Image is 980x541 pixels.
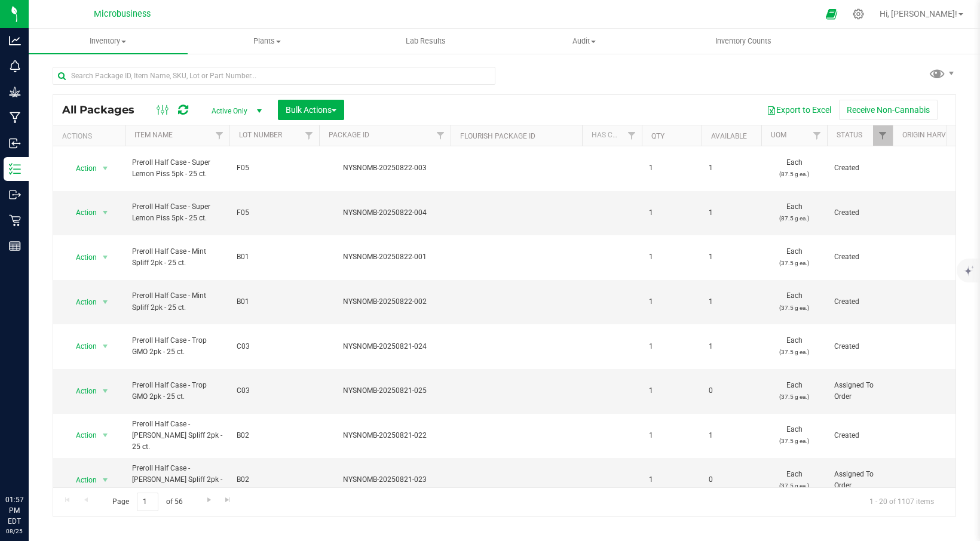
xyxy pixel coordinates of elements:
span: Open Ecommerce Menu [818,2,845,26]
span: Created [834,341,886,352]
a: Qty [651,132,664,140]
a: Go to the last page [219,493,237,509]
span: Each [768,246,820,269]
inline-svg: Analytics [9,35,21,47]
inline-svg: Reports [9,240,21,252]
span: Action [65,383,97,399]
a: Filter [873,125,893,146]
div: NYSNOMB-20250821-025 [317,385,452,396]
a: Package ID [329,131,369,139]
div: NYSNOMB-20250822-002 [317,296,452,308]
a: Lot Number [239,131,282,139]
span: Created [834,251,886,263]
span: 1 [709,430,754,441]
span: Created [834,296,886,308]
span: Inventory Counts [699,36,788,47]
span: Created [834,430,886,441]
inline-svg: Inventory [9,163,21,175]
span: Each [768,424,820,447]
span: 1 [649,251,694,263]
span: Action [65,204,97,221]
span: 1 [709,162,754,174]
span: Each [768,290,820,313]
p: (37.5 g ea.) [768,480,820,491]
inline-svg: Manufacturing [9,112,21,124]
span: Each [768,335,820,358]
p: (37.5 g ea.) [768,257,820,269]
th: Has COA [582,125,642,146]
span: Microbusiness [94,9,151,19]
p: (37.5 g ea.) [768,346,820,358]
span: Action [65,338,97,355]
p: (87.5 g ea.) [768,213,820,224]
span: 1 [649,430,694,441]
button: Bulk Actions [278,100,344,120]
span: Assigned To Order [834,469,886,491]
div: NYSNOMB-20250821-024 [317,341,452,352]
a: Inventory [29,29,188,54]
span: Each [768,469,820,491]
span: select [98,383,113,399]
a: Audit [505,29,664,54]
span: Inventory [29,36,188,47]
div: NYSNOMB-20250821-022 [317,430,452,441]
span: B01 [237,296,312,308]
a: Item Name [134,131,173,139]
span: B02 [237,474,312,485]
p: (37.5 g ea.) [768,302,820,313]
a: Available [711,132,747,140]
span: Preroll Half Case - [PERSON_NAME] Spliff 2pk - 25 ct. [132,419,222,453]
span: Preroll Half Case - Super Lemon Piss 5pk - 25 ct. [132,201,222,224]
a: Status [837,131,862,139]
span: Bulk Actions [286,105,336,115]
p: 01:57 PM EDT [5,494,23,527]
span: Plants [188,36,346,47]
span: 0 [709,474,754,485]
span: Action [65,472,97,488]
inline-svg: Grow [9,86,21,98]
p: (37.5 g ea.) [768,435,820,447]
span: Each [768,380,820,402]
inline-svg: Inbound [9,137,21,149]
a: Plants [188,29,347,54]
span: select [98,204,113,221]
span: select [98,160,113,177]
a: Filter [622,125,642,146]
a: Filter [807,125,827,146]
inline-svg: Retail [9,214,21,226]
span: Created [834,162,886,174]
button: Export to Excel [759,100,839,120]
span: Action [65,294,97,311]
span: select [98,427,113,444]
inline-svg: Outbound [9,189,21,201]
p: 08/25 [5,527,23,536]
div: NYSNOMB-20250822-004 [317,207,452,219]
span: 1 [709,296,754,308]
span: 1 [649,474,694,485]
span: 1 [649,162,694,174]
span: F05 [237,162,312,174]
span: Lab Results [390,36,462,47]
span: select [98,472,113,488]
p: (37.5 g ea.) [768,391,820,402]
span: 1 [709,251,754,263]
span: Action [65,427,97,444]
span: select [98,249,113,266]
span: B01 [237,251,312,263]
span: 1 [709,207,754,219]
div: NYSNOMB-20250822-001 [317,251,452,263]
span: Action [65,249,97,266]
span: 1 - 20 of 1107 items [860,493,944,511]
a: Flourish Package ID [460,132,535,140]
span: All Packages [62,103,146,116]
a: Filter [210,125,229,146]
p: (87.5 g ea.) [768,168,820,180]
span: 1 [649,385,694,396]
span: select [98,294,113,311]
inline-svg: Monitoring [9,60,21,72]
span: Created [834,207,886,219]
div: NYSNOMB-20250822-003 [317,162,452,174]
span: 1 [709,341,754,352]
span: Preroll Half Case - Trop GMO 2pk - 25 ct. [132,380,222,402]
span: Assigned To Order [834,380,886,402]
